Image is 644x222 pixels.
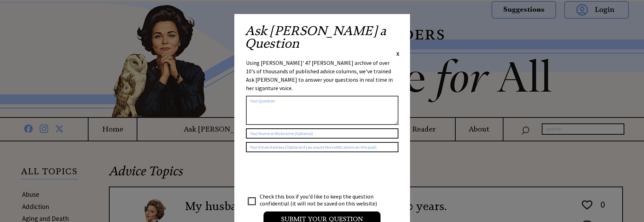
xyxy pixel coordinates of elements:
h2: Ask [PERSON_NAME] a Question [245,25,399,50]
input: Your Email Address (Optional if you would like notifications on this post) [246,142,398,152]
td: Check this box if you'd like to keep the question confidential (it will not be saved on this webs... [259,193,384,207]
iframe: reCAPTCHA [246,159,353,187]
div: Using [PERSON_NAME]' 47 [PERSON_NAME] archive of over 10's of thousands of published advice colum... [246,59,398,92]
span: X [396,50,399,57]
input: Your Name or Nickname (Optional) [246,128,398,139]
